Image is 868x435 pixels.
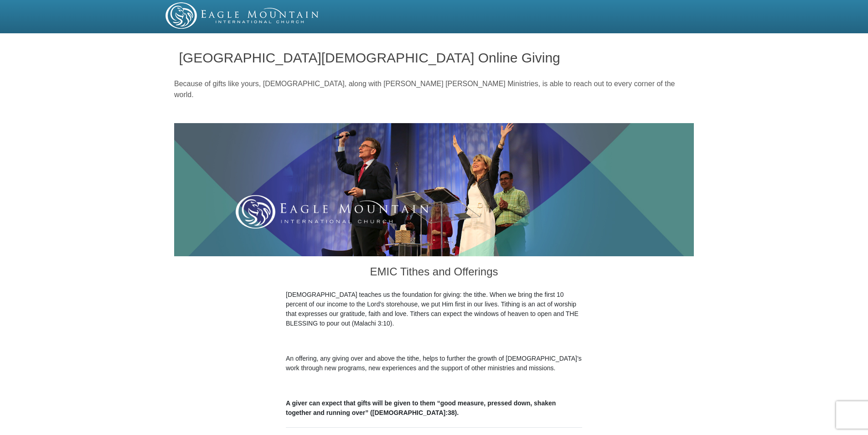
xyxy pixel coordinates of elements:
[286,256,582,290] h3: EMIC Tithes and Offerings
[174,78,694,100] p: Because of gifts like yours, [DEMOGRAPHIC_DATA], along with [PERSON_NAME] [PERSON_NAME] Ministrie...
[179,50,689,65] h1: [GEOGRAPHIC_DATA][DEMOGRAPHIC_DATA] Online Giving
[286,399,556,416] b: A giver can expect that gifts will be given to them “good measure, pressed down, shaken together ...
[165,2,320,29] img: EMIC
[286,290,582,328] p: [DEMOGRAPHIC_DATA] teaches us the foundation for giving: the tithe. When we bring the first 10 pe...
[286,354,582,373] p: An offering, any giving over and above the tithe, helps to further the growth of [DEMOGRAPHIC_DAT...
